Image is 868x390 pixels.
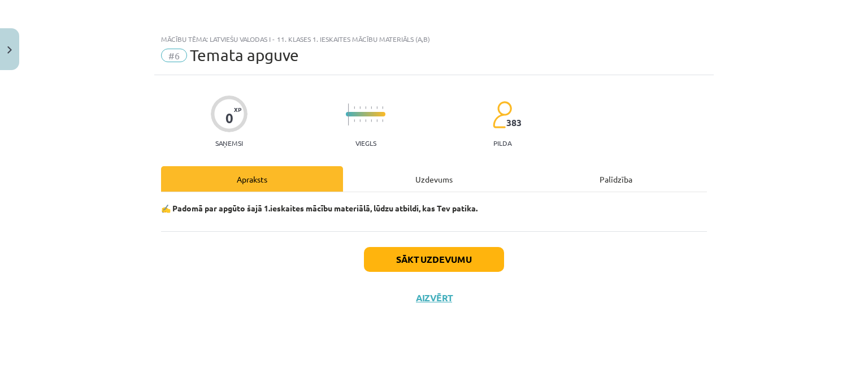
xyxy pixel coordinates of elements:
p: pilda [493,139,511,147]
img: icon-short-line-57e1e144782c952c97e751825c79c345078a6d821885a25fce030b3d8c18986b.svg [376,119,377,122]
img: icon-long-line-d9ea69661e0d244f92f715978eff75569469978d946b2353a9bb055b3ed8787d.svg [348,103,349,125]
img: icon-short-line-57e1e144782c952c97e751825c79c345078a6d821885a25fce030b3d8c18986b.svg [371,106,372,109]
img: icon-short-line-57e1e144782c952c97e751825c79c345078a6d821885a25fce030b3d8c18986b.svg [359,106,361,109]
p: Viegls [355,139,376,147]
img: icon-short-line-57e1e144782c952c97e751825c79c345078a6d821885a25fce030b3d8c18986b.svg [376,106,377,109]
span: Temata apguve [190,46,299,64]
button: Aizvērt [413,292,455,304]
div: Apraksts [161,166,343,192]
img: icon-short-line-57e1e144782c952c97e751825c79c345078a6d821885a25fce030b3d8c18986b.svg [354,119,355,122]
img: icon-short-line-57e1e144782c952c97e751825c79c345078a6d821885a25fce030b3d8c18986b.svg [365,119,366,122]
img: icon-close-lesson-0947bae3869378f0d4975bcd49f059093ad1ed9edebbc8119c70593378902aed.svg [7,46,12,54]
img: icon-short-line-57e1e144782c952c97e751825c79c345078a6d821885a25fce030b3d8c18986b.svg [371,119,372,122]
span: 383 [506,118,522,128]
img: icon-short-line-57e1e144782c952c97e751825c79c345078a6d821885a25fce030b3d8c18986b.svg [359,119,361,122]
p: Saņemsi [211,139,248,147]
img: icon-short-line-57e1e144782c952c97e751825c79c345078a6d821885a25fce030b3d8c18986b.svg [382,119,383,122]
div: Mācību tēma: Latviešu valodas i - 11. klases 1. ieskaites mācību materiāls (a,b) [161,35,707,43]
button: Sākt uzdevumu [364,247,504,272]
span: #6 [161,49,187,62]
span: XP [234,106,241,112]
img: icon-short-line-57e1e144782c952c97e751825c79c345078a6d821885a25fce030b3d8c18986b.svg [365,106,366,109]
img: students-c634bb4e5e11cddfef0936a35e636f08e4e9abd3cc4e673bd6f9a4125e45ecb1.svg [492,101,512,129]
div: Uzdevums [343,166,525,192]
div: Palīdzība [525,166,707,192]
img: icon-short-line-57e1e144782c952c97e751825c79c345078a6d821885a25fce030b3d8c18986b.svg [354,106,355,109]
strong: ✍️ Padomā par apgūto šajā 1.ieskaites mācību materiālā, lūdzu atbildi, kas Tev patika. [161,203,478,213]
div: 0 [225,110,233,126]
img: icon-short-line-57e1e144782c952c97e751825c79c345078a6d821885a25fce030b3d8c18986b.svg [382,106,383,109]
